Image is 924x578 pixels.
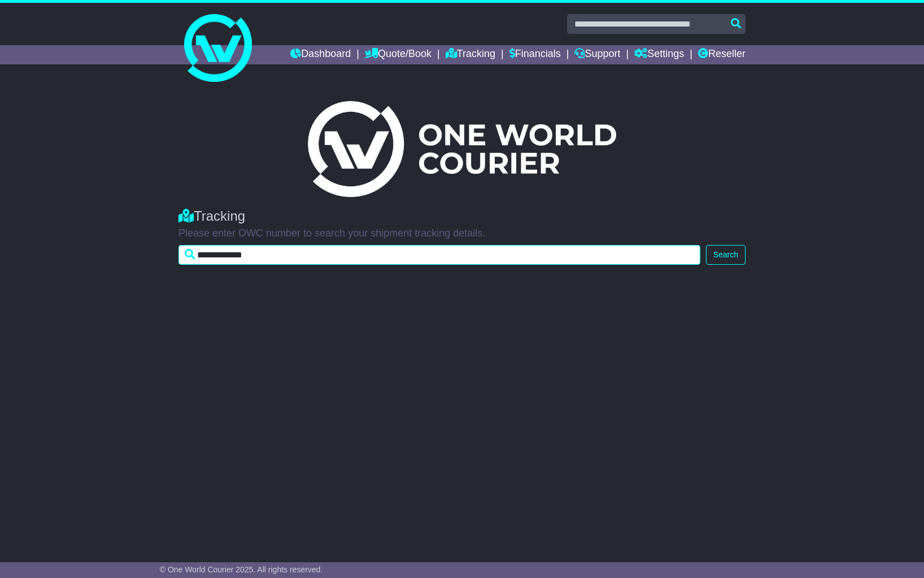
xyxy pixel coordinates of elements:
a: Financials [509,45,561,64]
button: Search [706,245,746,265]
a: Quote/Book [365,45,432,64]
div: Tracking [178,208,746,225]
a: Dashboard [290,45,351,64]
p: Please enter OWC number to search your shipment tracking details. [178,227,746,240]
span: © One World Courier 2025. All rights reserved. [160,565,323,574]
a: Reseller [698,45,746,64]
img: Light [308,101,616,197]
a: Tracking [446,45,495,64]
a: Settings [634,45,684,64]
a: Support [574,45,620,64]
